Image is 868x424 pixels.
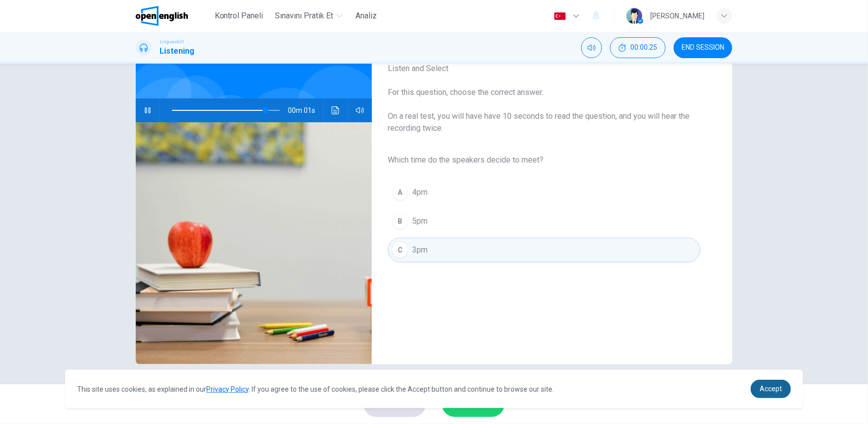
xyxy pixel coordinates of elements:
a: Privacy Policy [206,385,249,393]
img: tr [554,12,566,20]
div: cookieconsent [65,370,803,408]
div: Mute [581,37,602,58]
img: OpenEnglish logo [136,6,188,26]
span: Kontrol Paneli [215,10,263,22]
button: B5pm [388,209,700,234]
button: C3pm [388,238,700,262]
span: 00m 01s [288,98,323,122]
span: 4pm [412,186,428,198]
div: Hide [610,37,666,58]
div: [PERSON_NAME] [650,10,704,22]
span: Listen and Select [388,63,700,75]
button: END SESSION [674,37,732,58]
button: 00:00:25 [610,37,666,58]
span: On a real test, you will have have 10 seconds to read the question, and you will hear the recordi... [388,110,700,134]
span: For this question, choose the correct answer. [388,86,700,98]
span: This site uses cookies, as explained in our . If you agree to the use of cookies, please click th... [77,385,554,393]
div: B [392,213,408,229]
span: Analiz [355,10,377,22]
button: Sınavını Pratik Et [271,7,347,25]
span: Which time do the speakers decide to meet? [388,154,700,166]
span: END SESSION [682,44,724,52]
div: A [392,184,408,200]
span: 5pm [412,215,428,227]
div: C [392,242,408,258]
button: Kontrol Paneli [211,7,267,25]
span: Linguaskill [160,38,184,45]
button: Analiz [350,7,382,25]
h1: Listening [160,45,194,57]
img: Profile picture [626,8,642,24]
img: Listen to a clip about a meeting time [136,122,372,364]
a: OpenEnglish logo [136,6,211,26]
a: dismiss cookie message [751,380,791,398]
span: 3pm [412,244,428,256]
span: 00:00:25 [630,44,657,52]
button: A4pm [388,180,700,205]
button: Ses transkripsiyonunu görmek için tıklayın [328,98,344,122]
span: Sınavını Pratik Et [275,10,334,22]
span: Accept [760,385,782,393]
